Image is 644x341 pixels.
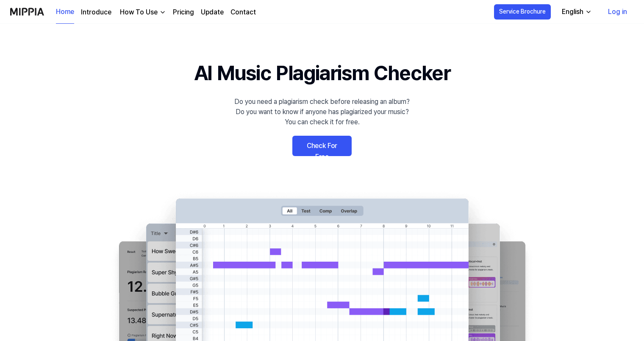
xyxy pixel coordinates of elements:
div: Do you need a plagiarism check before releasing an album? Do you want to know if anyone has plagi... [234,97,410,127]
a: Update [201,7,224,17]
button: Service Brochure [494,4,551,20]
a: Introduce [81,7,111,17]
img: down [159,9,166,16]
button: English [555,3,597,20]
div: English [560,7,585,17]
a: Home [56,0,74,24]
a: Check For Free [292,136,352,156]
div: How To Use [118,7,159,17]
h1: AI Music Plagiarism Checker [194,58,450,88]
button: How To Use [118,7,166,17]
a: Contact [230,7,256,17]
a: Pricing [173,7,194,17]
